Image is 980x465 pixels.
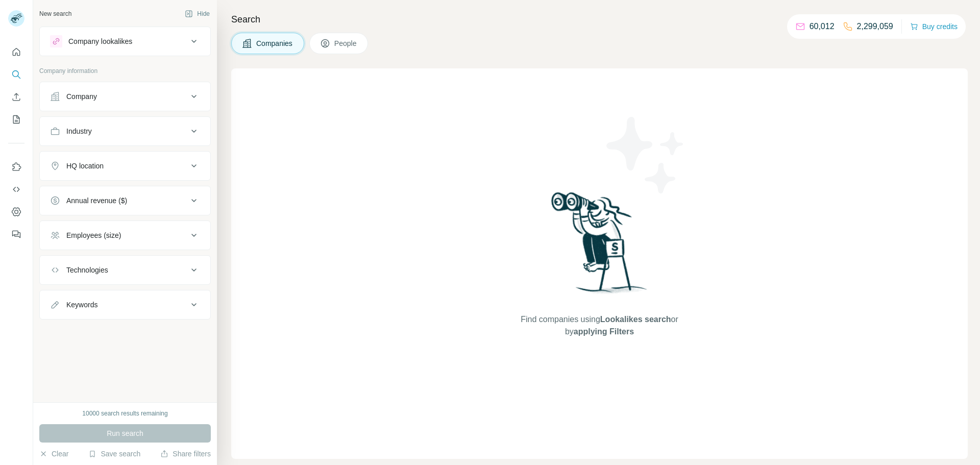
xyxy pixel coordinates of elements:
[39,9,71,18] div: New search
[910,19,958,34] button: Buy credits
[66,195,127,206] div: Annual revenue ($)
[40,29,210,54] button: Company lookalikes
[160,449,211,459] button: Share filters
[574,327,634,336] span: applying Filters
[8,158,24,176] button: Use Surfe on LinkedIn
[8,203,24,221] button: Dashboard
[40,188,210,213] button: Annual revenue ($)
[8,43,24,61] button: Quick start
[857,20,893,33] p: 2,299,059
[40,119,210,143] button: Industry
[82,409,167,418] div: 10000 search results remaining
[178,6,217,21] button: Hide
[68,36,132,46] div: Company lookalikes
[39,449,68,459] button: Clear
[8,65,24,84] button: Search
[88,449,140,459] button: Save search
[66,265,108,275] div: Technologies
[66,161,104,171] div: HQ location
[40,154,210,178] button: HQ location
[334,38,358,48] span: People
[66,91,97,102] div: Company
[231,12,968,27] h4: Search
[8,88,24,106] button: Enrich CSV
[40,223,210,248] button: Employees (size)
[600,109,692,201] img: Surfe Illustration - Stars
[39,66,211,76] p: Company information
[8,180,24,199] button: Use Surfe API
[8,110,24,129] button: My lists
[66,300,97,310] div: Keywords
[518,313,681,338] span: Find companies using or by
[66,126,92,136] div: Industry
[40,292,210,317] button: Keywords
[810,20,835,33] p: 60,012
[600,315,671,324] span: Lookalikes search
[547,189,653,303] img: Surfe Illustration - Woman searching with binoculars
[66,230,121,240] div: Employees (size)
[256,38,293,48] span: Companies
[40,258,210,282] button: Technologies
[40,84,210,109] button: Company
[8,225,24,243] button: Feedback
